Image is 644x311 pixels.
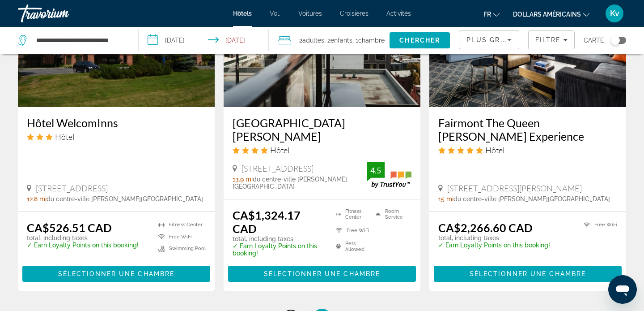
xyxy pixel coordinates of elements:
button: Changer de langue [483,8,500,21]
a: Croisières [340,10,369,17]
span: [STREET_ADDRESS] [241,164,314,173]
span: 15 mi [438,195,453,203]
input: Search hotel destination [35,34,125,47]
p: total, including taxes [27,234,139,242]
span: du centre-ville [PERSON_NAME][GEOGRAPHIC_DATA] [453,195,610,203]
span: Sélectionner une chambre [58,270,174,277]
iframe: Bouton de lancement de la fenêtre de messagerie [608,275,637,304]
div: 4 star Hotel [233,145,411,155]
a: Sélectionner une chambre [434,268,622,278]
font: fr [483,11,491,18]
ins: CA$1,324.17 CAD [233,208,301,235]
ins: CA$2,266.60 CAD [438,221,533,234]
a: Vol. [270,10,280,17]
a: [GEOGRAPHIC_DATA][PERSON_NAME] [233,116,411,143]
li: Room Service [371,208,411,220]
a: Sélectionner une chambre [228,268,416,278]
span: Sélectionner une chambre [470,270,586,277]
a: Activités [386,10,411,17]
span: Chercher [399,37,440,44]
a: Hôtel WelcomInns [27,116,206,130]
div: 4.5 [367,165,385,176]
span: 12.8 mi [27,195,47,203]
span: Adultes [302,37,324,44]
span: Chambre [358,37,385,44]
li: Free WiFi [579,221,617,229]
span: Hôtel [270,145,289,155]
li: Free WiFi [154,233,206,241]
font: Kv [610,9,619,18]
img: TrustYou guest rating badge [367,162,411,188]
li: Free WiFi [331,225,372,236]
span: du centre-ville [PERSON_NAME][GEOGRAPHIC_DATA] [233,176,347,190]
mat-select: Sort by [466,35,512,45]
span: Hôtel [485,145,504,155]
a: Fairmont The Queen [PERSON_NAME] Experience [438,116,617,143]
span: Plus grandes économies [466,36,573,43]
div: 5 star Hotel [438,145,617,155]
font: dollars américains [513,11,581,18]
p: ✓ Earn Loyalty Points on this booking! [438,242,550,249]
span: Carte [584,34,604,47]
button: Sélectionner une chambre [22,266,210,282]
span: , 1 [352,34,385,47]
span: [STREET_ADDRESS] [36,183,108,193]
button: Select check in and out date [139,27,268,54]
p: ✓ Earn Loyalty Points on this booking! [27,242,139,249]
span: du centre-ville [PERSON_NAME][GEOGRAPHIC_DATA] [47,195,203,203]
button: Sélectionner une chambre [434,266,622,282]
a: Hôtels [233,10,252,17]
p: ✓ Earn Loyalty Points on this booking! [233,242,325,257]
span: [STREET_ADDRESS][PERSON_NAME] [447,183,582,193]
ins: CA$526.51 CAD [27,221,112,234]
span: Filtre [535,36,561,43]
button: Sélectionner une chambre [228,266,416,282]
li: Fitness Center [154,221,206,229]
a: Voitures [298,10,322,17]
span: 13.9 mi [233,176,253,183]
li: Fitness Center [331,208,372,220]
li: Swimming Pool [154,245,206,253]
span: Hôtel [55,132,74,142]
p: total, including taxes [233,235,325,242]
button: Toggle map [604,36,626,44]
button: Filters [528,30,575,49]
div: 3 star Hotel [27,132,206,142]
button: Travelers: 2 adults, 2 children [269,27,390,54]
li: Pets Allowed [331,241,372,252]
a: Sélectionner une chambre [22,268,210,278]
button: Search [390,32,450,48]
span: , 2 [324,34,352,47]
button: Menu utilisateur [603,4,626,23]
p: total, including taxes [438,234,550,242]
span: Enfants [330,37,352,44]
a: Travorium [18,2,107,25]
span: 2 [299,34,324,47]
span: Sélectionner une chambre [264,270,380,277]
button: Changer de devise [513,8,589,21]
